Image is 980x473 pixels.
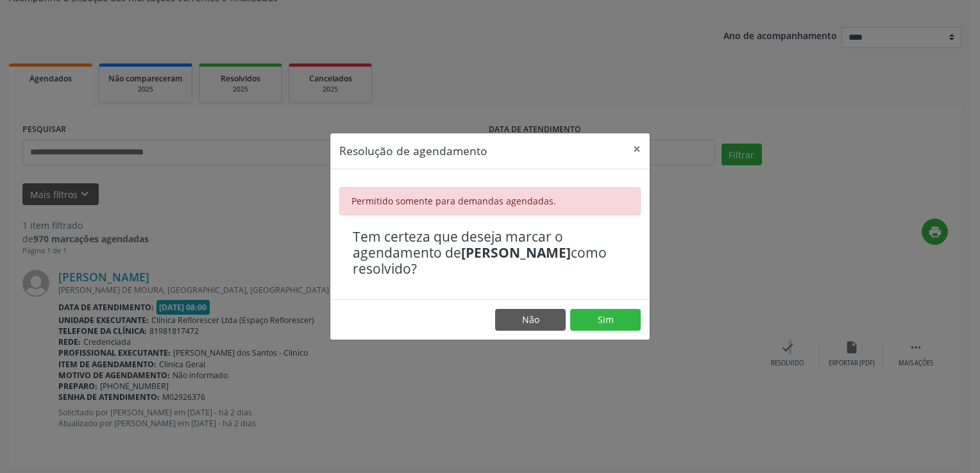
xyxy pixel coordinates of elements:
[339,142,487,159] h5: Resolução de agendamento
[570,309,641,331] button: Sim
[353,229,627,278] h4: Tem certeza que deseja marcar o agendamento de como resolvido?
[495,309,566,331] button: Não
[339,187,641,215] div: Permitido somente para demandas agendadas.
[624,133,650,165] button: Close
[461,244,571,261] b: [PERSON_NAME]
